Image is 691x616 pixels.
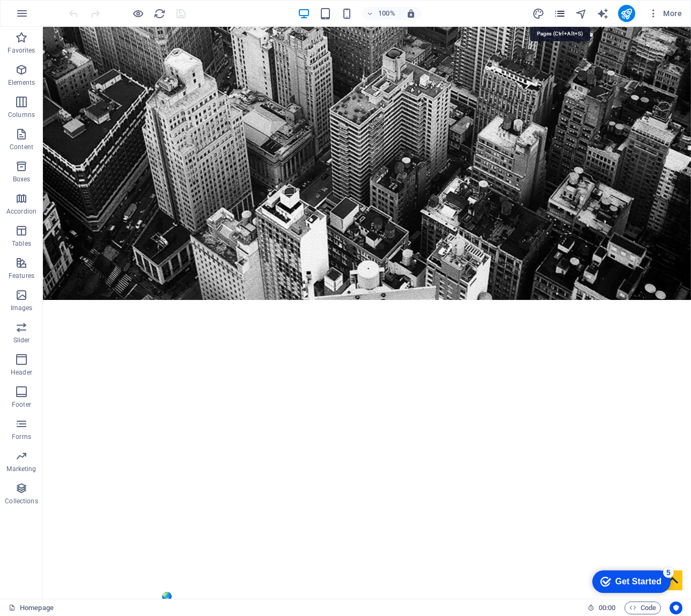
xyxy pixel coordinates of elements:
[79,2,90,13] div: 5
[10,143,33,151] p: Content
[406,9,416,18] i: On resize automatically adjust zoom level to fit chosen device.
[575,8,587,20] i: Navigator
[575,7,588,20] button: navigator
[532,8,545,20] i: Design (Ctrl+Alt+Y)
[131,7,144,20] button: Click here to leave preview mode and continue editing
[8,46,35,55] p: Favorites
[9,5,87,28] div: Get Started 5 items remaining, 0% complete
[648,8,682,19] span: More
[8,111,35,119] p: Columns
[6,207,36,216] p: Accordion
[13,175,31,184] p: Boxes
[587,602,616,614] h6: Session time
[618,5,635,22] button: publish
[620,8,633,20] i: Publish
[599,602,615,614] span: 00 00
[5,497,38,505] p: Collections
[362,7,400,20] button: 100%
[12,400,31,409] p: Footer
[644,5,686,22] button: More
[554,7,567,20] button: pages
[11,304,33,312] p: Images
[670,602,682,614] button: Usercentrics
[629,602,656,614] span: Code
[8,78,35,87] p: Elements
[11,368,32,377] p: Header
[624,602,661,614] button: Code
[153,7,166,20] button: reload
[9,272,34,280] p: Features
[532,7,545,20] button: design
[9,602,54,614] a: Click to cancel selection. Double-click to open Pages
[32,12,78,21] div: Get Started
[378,7,395,20] h6: 100%
[6,465,36,473] p: Marketing
[606,604,608,612] span: :
[597,8,609,20] i: AI Writer
[597,7,609,20] button: text_generator
[13,336,30,344] p: Slider
[153,8,166,20] i: Reload page
[12,432,31,441] p: Forms
[12,239,31,248] p: Tables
